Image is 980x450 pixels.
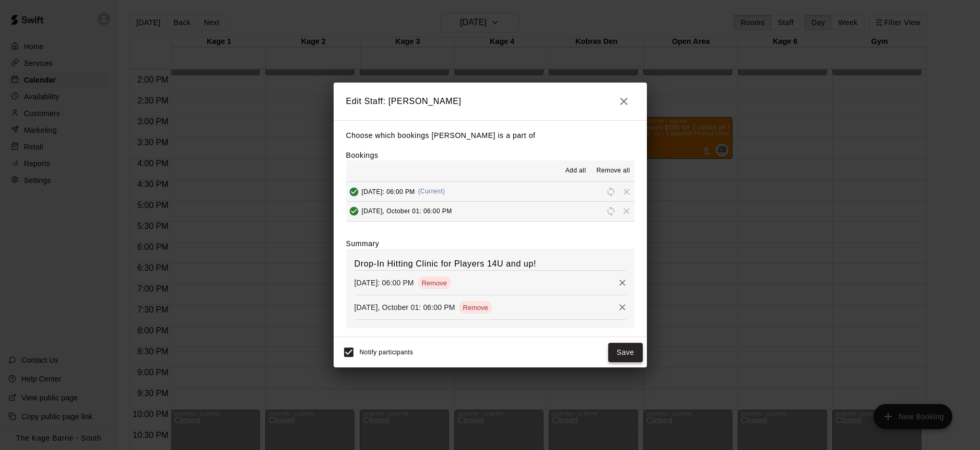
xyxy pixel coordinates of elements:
[346,182,634,201] button: Added[DATE]: 06:00 PM(Current)RescheduleRemove
[346,202,634,221] button: Added[DATE], October 01: 06:00 PMRescheduleRemove
[355,302,455,313] p: [DATE], October 01: 06:00 PM
[355,278,414,288] p: [DATE]: 06:00 PM
[615,299,630,315] button: Remove
[615,275,630,291] button: Remove
[603,207,619,215] span: Reschedule
[362,207,452,215] span: [DATE], October 01: 06:00 PM
[334,83,647,120] h2: Edit Staff: [PERSON_NAME]
[418,279,451,287] span: Remove
[619,207,634,215] span: Remove
[565,166,586,176] span: Add all
[346,184,362,200] button: Added
[346,151,379,159] label: Bookings
[360,349,414,356] span: Notify participants
[355,257,626,271] h6: Drop-In Hitting Clinic for Players 14U and up!
[619,187,634,195] span: Remove
[559,163,592,179] button: Add all
[596,166,630,176] span: Remove all
[418,188,445,195] span: (Current)
[608,343,643,362] button: Save
[346,238,380,249] label: Summary
[592,163,634,179] button: Remove all
[459,304,492,311] span: Remove
[362,188,415,195] span: [DATE]: 06:00 PM
[346,203,362,219] button: Added
[603,187,619,195] span: Reschedule
[346,129,634,142] p: Choose which bookings [PERSON_NAME] is a part of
